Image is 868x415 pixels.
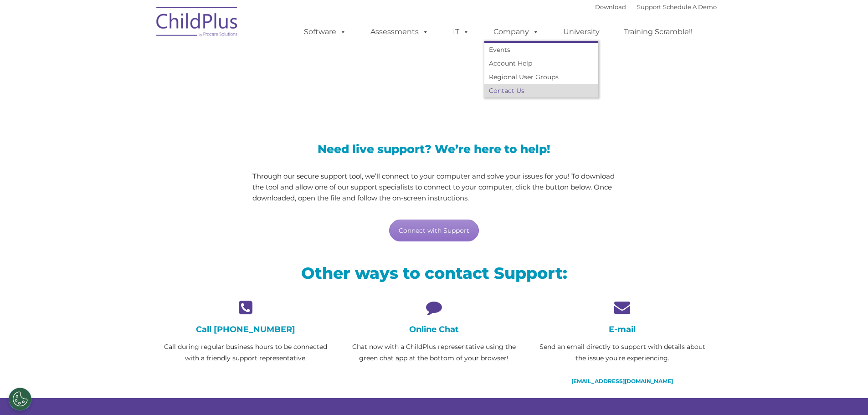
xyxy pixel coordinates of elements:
[535,341,709,364] p: Send an email directly to support with details about the issue you’re experiencing.
[295,23,355,41] a: Software
[535,324,709,334] h4: E-mail
[9,388,31,410] button: Cookies Settings
[159,341,333,364] p: Call during regular business hours to be connected with a friendly support representative.
[571,378,673,384] a: [EMAIL_ADDRESS][DOMAIN_NAME]
[484,43,598,56] a: Events
[252,171,616,204] p: Through our secure support tool, we’ll connect to your computer and solve your issues for you! To...
[159,324,333,334] h4: Call [PHONE_NUMBER]
[347,324,521,334] h4: Online Chat
[595,3,717,10] font: |
[637,3,661,10] a: Support
[347,341,521,364] p: Chat now with a ChildPlus representative using the green chat app at the bottom of your browser!
[252,143,616,155] h3: Need live support? We’re here to help!
[159,66,499,93] span: LiveSupport with SplashTop
[484,23,548,41] a: Company
[159,263,710,283] h2: Other ways to contact Support:
[554,23,609,41] a: University
[595,3,626,10] a: Download
[663,3,717,10] a: Schedule A Demo
[615,23,702,41] a: Training Scramble!!
[484,56,598,70] a: Account Help
[484,70,598,84] a: Regional User Groups
[484,84,598,97] a: Contact Us
[361,23,438,41] a: Assessments
[389,220,479,241] a: Connect with Support
[444,23,478,41] a: IT
[152,0,243,46] img: ChildPlus by Procare Solutions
